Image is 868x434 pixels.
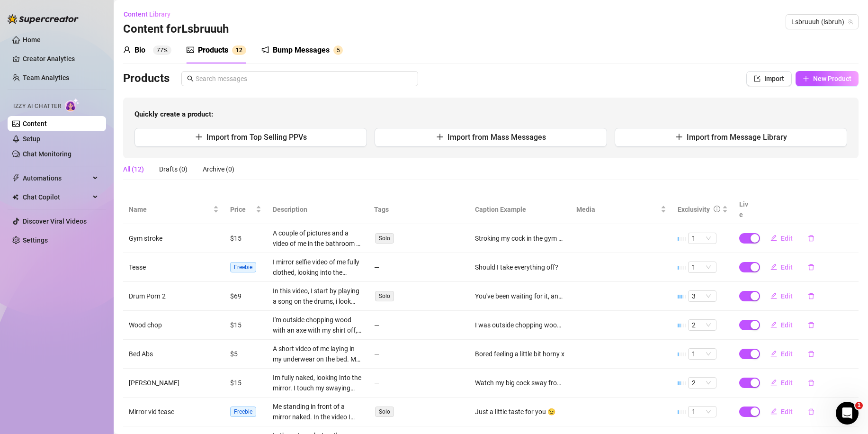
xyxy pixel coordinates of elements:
span: plus [803,75,809,82]
span: Freebie [230,407,256,417]
span: delete [808,380,814,386]
span: Freebie [230,262,256,272]
sup: 77% [153,45,171,55]
td: Drum Porn 2 [123,282,224,311]
div: Exclusivity [678,204,710,215]
span: delete [808,408,814,415]
span: 5 [337,47,340,54]
span: delete [808,351,814,357]
td: $15 [224,369,267,398]
td: $15 [224,224,267,253]
span: Solo [375,233,394,244]
a: Discover Viral Videos [23,217,87,225]
span: 1 [692,262,713,272]
span: Edit [781,235,793,242]
div: Me standing in front of a mirror naked. In the video I stand slowly lifting the camera up to reve... [273,401,363,422]
span: Izzy AI Chatter [13,102,61,111]
span: delete [808,322,814,328]
span: Content Library [124,10,170,18]
span: Edit [781,263,793,271]
a: Setup [23,135,40,143]
img: Chat Copilot [12,194,18,200]
div: Archive (0) [203,164,234,174]
strong: Quickly create a product: [134,110,213,118]
span: Solo [375,407,394,417]
span: 2 [692,378,713,388]
span: Chat Copilot [23,190,90,205]
span: Edit [781,379,793,387]
div: A short video of me laying in my underwear on the bed. My hand reaches to my underwear, lifting t... [273,344,363,364]
th: Media [571,195,672,224]
button: Edit [763,404,800,419]
td: — [368,253,470,282]
div: Bump Messages [273,45,330,56]
span: 1 [692,349,713,359]
button: Import [746,71,792,86]
button: Edit [763,375,800,390]
h3: Content for Lsbruuuh [123,22,229,37]
div: All (12) [123,164,144,174]
a: Chat Monitoring [23,150,72,158]
th: Name [123,195,224,224]
button: delete [800,260,822,275]
td: $15 [224,311,267,340]
button: Edit [763,260,800,275]
button: Import from Message Library [615,128,847,147]
button: Edit [763,231,800,246]
div: Im fully naked, looking into the mirror. I touch my swaying dick with my hands, and let my penis ... [273,372,363,393]
td: — [368,311,470,340]
span: picture [187,46,194,54]
span: user [123,46,131,54]
span: edit [770,235,777,241]
div: A couple of pictures and a video of me in the bathroom at the gym after a workout. I posing shirt... [273,228,363,249]
span: Import from Message Library [687,133,787,142]
div: I mirror selfie video of me fully clothed, looking into the mirror. I lift up my top to reveal my... [273,257,363,278]
td: Gym stroke [123,224,224,253]
span: edit [770,350,777,357]
a: Settings [23,236,48,244]
div: Stroking my cock in the gym bathroom after a workout [475,233,565,244]
iframe: Intercom live chat [836,402,859,425]
span: delete [808,293,814,299]
button: Import from Mass Messages [375,128,607,147]
th: Live [734,195,757,224]
a: Content [23,120,47,127]
span: Name [129,204,211,215]
span: delete [808,235,814,242]
span: edit [770,379,777,386]
div: In this video, I start by playing a song on the drums, i look seductively at the camera while I p... [273,286,363,307]
div: I'm outside chopping wood with an axe with my shirt off, and then decide to pull down my shots an... [273,315,363,335]
span: delete [808,264,814,271]
td: — [368,369,470,398]
td: Mirror vid tease [123,398,224,426]
span: Automations [23,171,90,186]
span: thunderbolt [12,174,20,182]
span: Edit [781,350,793,358]
button: Content Library [123,7,178,22]
span: plus [436,133,444,141]
span: team [848,19,853,25]
span: import [754,75,761,82]
span: 1 [236,47,239,54]
span: 1 [692,233,713,244]
span: Price [230,204,254,215]
span: Lsbruuuh (lsbruh) [791,15,853,29]
span: edit [770,263,777,270]
button: delete [800,375,822,390]
img: logo-BBDzfeDw.svg [8,14,79,24]
div: Drafts (0) [159,164,188,174]
span: New Product [813,75,851,82]
span: edit [770,292,777,299]
div: You've been waiting for it, and here it is. DRUM PORN 2! Watch me play drums naked and stroke my ... [475,291,565,301]
span: 1 [855,402,863,409]
span: edit [770,408,777,415]
div: Bored feeling a little bit horny x [475,349,564,359]
button: Import from Top Selling PPVs [134,128,367,147]
div: Just a little taste for you 😉 [475,407,555,417]
div: I was outside chopping wood when I got the urge to whip my cock out and stroke it. Want to see? [475,320,565,330]
span: notification [261,46,269,54]
td: — [368,340,470,369]
th: Caption Example [469,195,571,224]
th: Tags [368,195,470,224]
div: Should I take everything off? [475,262,558,272]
